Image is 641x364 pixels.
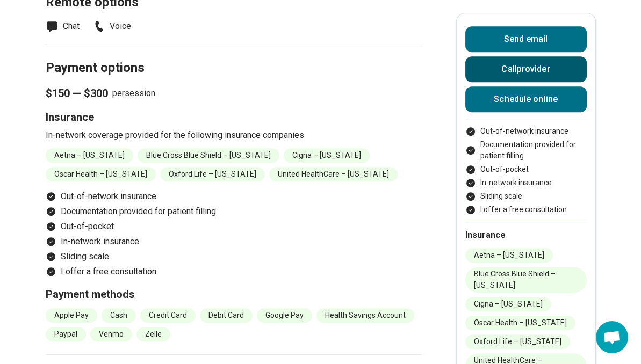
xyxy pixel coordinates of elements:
h2: Payment options [46,33,422,77]
li: In-network insurance [46,235,422,248]
li: Out-of-network insurance [46,190,422,203]
li: Oscar Health – [US_STATE] [465,316,575,330]
li: I offer a free consultation [465,204,587,215]
li: Out-of-network insurance [465,126,587,137]
li: Zelle [136,327,170,341]
ul: Payment options [46,190,422,278]
li: Sliding scale [465,191,587,202]
li: Aetna – [US_STATE] [465,248,553,263]
p: per session [46,86,422,101]
span: $150 — $300 [46,86,108,101]
h3: Insurance [46,110,422,125]
div: Open chat [596,321,628,353]
li: Cash [102,308,136,323]
a: Schedule online [465,86,587,112]
li: Documentation provided for patient filling [46,205,422,218]
li: Health Savings Account [316,308,414,323]
li: Apple Pay [46,308,97,323]
li: Cigna – [US_STATE] [465,297,551,311]
button: Send email [465,26,587,52]
li: Paypal [46,327,86,341]
li: Documentation provided for patient filling [465,139,587,162]
li: Oscar Health – [US_STATE] [46,167,156,181]
li: Venmo [90,327,132,341]
button: Callprovider [465,56,587,82]
li: In-network insurance [465,177,587,188]
h2: Insurance [465,229,587,242]
li: Oxford Life – [US_STATE] [465,334,570,349]
li: Blue Cross Blue Shield – [US_STATE] [465,267,587,293]
p: In-network coverage provided for the following insurance companies [46,129,422,142]
li: Oxford Life – [US_STATE] [160,167,265,181]
li: Cigna – [US_STATE] [284,148,370,163]
li: Credit Card [140,308,196,323]
li: Out-of-pocket [46,220,422,233]
ul: Payment options [465,126,587,215]
li: Chat [46,20,80,33]
li: I offer a free consultation [46,265,422,278]
h3: Payment methods [46,287,422,302]
li: Sliding scale [46,250,422,263]
li: Out-of-pocket [465,164,587,175]
li: United HealthCare – [US_STATE] [269,167,398,181]
li: Aetna – [US_STATE] [46,148,133,163]
li: Voice [92,20,131,33]
li: Debit Card [200,308,253,323]
li: Blue Cross Blue Shield – [US_STATE] [138,148,279,163]
li: Google Pay [257,308,312,323]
